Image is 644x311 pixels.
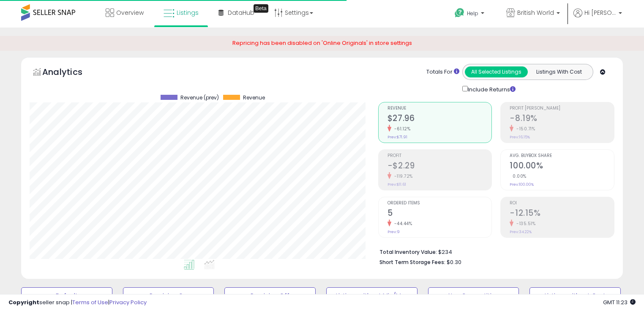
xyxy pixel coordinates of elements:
button: Listings without Min/Max [326,287,418,304]
small: -135.51% [513,220,535,227]
span: Listings [177,8,199,17]
span: Revenue [387,106,492,111]
small: Prev: 9 [387,229,400,234]
button: Listings without Cost [529,287,621,304]
span: Repricing has been disabled on 'Online Originals' in store settings [232,39,412,47]
span: Ordered Items [387,201,492,206]
span: Avg. Buybox Share [510,154,614,158]
span: Hi [PERSON_NAME] [584,8,616,17]
small: Prev: 100.00% [510,182,534,187]
small: Prev: 16.15% [510,135,530,140]
div: Totals For [426,68,459,76]
small: -44.44% [391,220,412,227]
span: Overview [116,8,144,17]
a: Help [448,1,493,28]
h2: 100.00% [510,161,614,172]
button: Default [21,287,112,304]
small: Prev: 34.22% [510,229,532,234]
span: ROI [510,201,614,206]
div: seller snap | | [8,299,147,307]
div: Include Returns [456,84,526,94]
strong: Copyright [8,298,39,306]
span: Revenue [243,95,265,101]
button: Non Competitive [428,287,519,304]
span: Revenue (prev) [180,95,219,101]
b: Short Term Storage Fees: [379,259,445,266]
span: Profit [PERSON_NAME] [510,106,614,111]
h2: -$2.29 [387,161,492,172]
small: -150.71% [513,126,535,132]
h2: -12.15% [510,208,614,220]
b: Total Inventory Value: [379,248,437,256]
a: Hi [PERSON_NAME] [573,8,622,28]
span: 2025-09-17 11:23 GMT [603,298,636,306]
h2: $27.96 [387,113,492,125]
button: Repricing Off [224,287,316,304]
h2: -8.19% [510,113,614,125]
small: -61.12% [391,126,411,132]
small: -119.72% [391,173,413,179]
div: Tooltip anchor [254,4,268,13]
span: Profit [387,154,492,158]
a: Terms of Use [72,298,108,306]
button: Listings With Cost [527,66,590,77]
span: Help [467,10,478,17]
button: All Selected Listings [465,66,528,77]
h5: Analytics [42,66,99,80]
i: Get Help [454,8,465,18]
h2: 5 [387,208,492,220]
span: British World [517,8,554,17]
small: 0.00% [510,173,527,179]
span: $0.30 [447,258,461,266]
span: DataHub [228,8,254,17]
small: Prev: $71.91 [387,135,407,140]
li: $234 [379,246,608,256]
button: Repricing On [123,287,214,304]
small: Prev: $11.61 [387,182,406,187]
a: Privacy Policy [109,298,147,306]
